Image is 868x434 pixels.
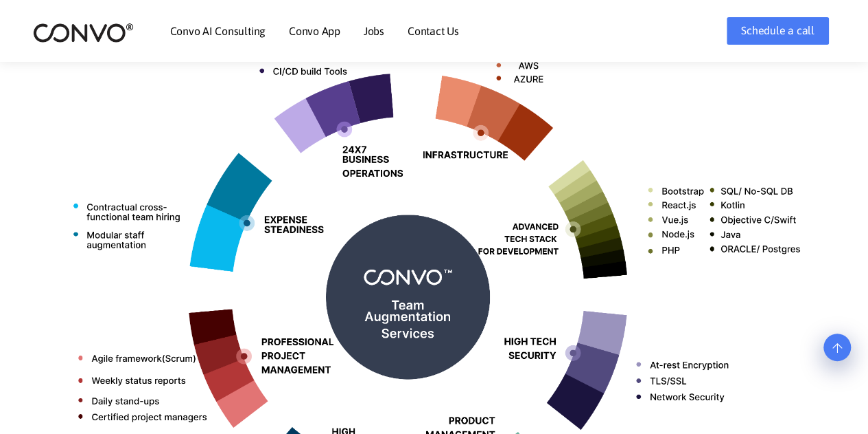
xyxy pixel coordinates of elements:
[727,17,828,45] a: Schedule a call
[33,22,134,43] img: logo_2.png
[289,25,340,36] a: Convo App
[364,25,384,36] a: Jobs
[170,25,266,36] a: Convo AI Consulting
[408,25,459,36] a: Contact Us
